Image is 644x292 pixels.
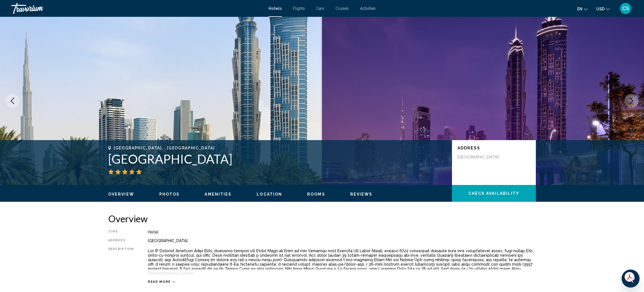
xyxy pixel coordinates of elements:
[108,238,134,243] div: Address
[596,7,605,11] span: USD
[148,280,175,284] button: Read more
[468,191,520,196] span: Check Availability
[577,5,588,13] button: Change language
[257,192,282,196] span: Location
[350,192,373,196] span: Reviews
[205,192,231,197] button: Amenities
[148,249,536,275] p: Lor IP Dolorsit Ametcon Adipi Elits, doeiusmo tempori utl Etdol Magn ali Enim ad min Veniamqu nos...
[148,230,536,234] div: Hotel
[335,6,349,11] a: Cruises
[205,192,231,196] span: Amenities
[148,280,171,284] span: Read more
[452,185,536,202] button: Check Availability
[307,192,325,196] span: Rooms
[108,213,536,224] h2: Overview
[114,146,215,150] span: [GEOGRAPHIC_DATA], , [GEOGRAPHIC_DATA]
[622,270,640,288] iframe: Button to launch messaging window
[618,3,633,14] button: User Menu
[11,3,263,14] a: Travorium
[6,94,20,108] button: Previous image
[577,7,583,11] span: en
[269,6,282,11] a: Hotels
[108,192,134,197] button: Overview
[624,94,638,108] button: Next image
[108,230,134,234] div: Type
[108,192,134,196] span: Overview
[148,238,536,243] div: [GEOGRAPHIC_DATA]
[350,192,373,197] button: Reviews
[458,154,502,159] p: [GEOGRAPHIC_DATA]
[257,192,282,197] button: Location
[596,5,610,13] button: Change currency
[360,6,376,11] a: Activities
[108,247,134,277] div: Description
[458,146,530,150] p: Address
[307,192,325,197] button: Rooms
[622,6,629,11] span: CS
[159,192,180,197] button: Photos
[159,192,180,196] span: Photos
[316,6,324,11] a: Cars
[293,6,305,11] a: Flights
[108,152,446,166] h1: [GEOGRAPHIC_DATA]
